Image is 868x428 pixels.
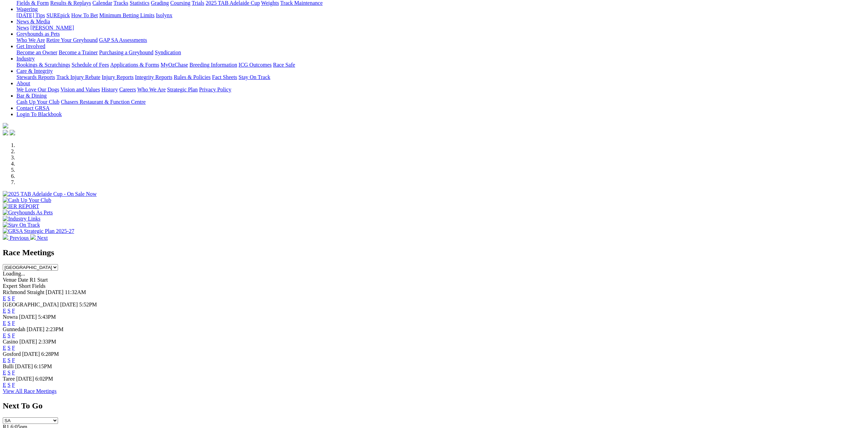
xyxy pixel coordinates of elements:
a: GAP SA Assessments [99,37,147,43]
a: S [8,370,11,375]
div: Care & Integrity [16,74,865,80]
a: Integrity Reports [135,74,172,80]
img: 2025 TAB Adelaide Cup - On Sale Now [3,191,97,197]
span: Loading... [3,271,25,277]
a: [PERSON_NAME] [30,25,74,31]
div: Industry [16,62,865,68]
a: Bookings & Scratchings [16,62,70,68]
span: Short [19,283,31,289]
a: News & Media [16,19,50,24]
a: S [8,333,11,338]
span: Bulli [3,363,14,369]
a: E [3,333,6,338]
a: F [12,382,15,388]
a: Rules & Policies [174,74,211,80]
a: E [3,345,6,351]
div: News & Media [16,25,865,31]
a: Greyhounds as Pets [16,31,60,37]
span: 2:33PM [38,339,56,345]
a: F [12,333,15,338]
a: Next [30,235,48,241]
div: Wagering [16,12,865,19]
a: Get Involved [16,43,45,49]
a: Careers [119,87,136,92]
a: News [16,25,29,31]
a: E [3,357,6,363]
a: Vision and Values [60,87,100,92]
div: Greyhounds as Pets [16,37,865,43]
span: 6:15PM [34,363,52,369]
a: Chasers Restaurant & Function Centre [61,99,146,105]
img: IER REPORT [3,203,39,210]
span: [DATE] [16,376,34,382]
a: Contact GRSA [16,105,49,111]
a: S [8,320,11,326]
a: S [8,382,11,388]
img: logo-grsa-white.png [3,123,8,128]
img: Cash Up Your Club [3,197,51,203]
span: [DATE] [19,339,37,345]
a: MyOzChase [161,62,188,68]
a: Privacy Policy [199,87,231,92]
span: [DATE] [27,326,45,332]
span: [DATE] [46,289,63,295]
span: Gosford [3,351,21,357]
a: F [12,345,15,351]
span: [DATE] [15,363,33,369]
a: E [3,295,6,301]
img: GRSA Strategic Plan 2025-27 [3,228,74,234]
a: Bar & Dining [16,93,47,99]
a: ICG Outcomes [239,62,271,68]
a: Become a Trainer [59,49,98,55]
img: Industry Links [3,216,40,222]
a: Previous [3,235,30,241]
span: Next [37,235,48,241]
img: twitter.svg [10,130,15,135]
span: [GEOGRAPHIC_DATA] [3,302,59,307]
a: Track Injury Rebate [56,74,100,80]
span: Casino [3,339,18,345]
span: Nowra [3,314,18,320]
a: Become an Owner [16,49,57,55]
a: We Love Our Dogs [16,87,59,92]
a: Stewards Reports [16,74,55,80]
a: Retire Your Greyhound [46,37,98,43]
a: Strategic Plan [167,87,198,92]
a: F [12,295,15,301]
span: 5:43PM [38,314,56,320]
a: E [3,308,6,314]
span: 11:32AM [65,289,86,295]
a: Who We Are [137,87,166,92]
div: Bar & Dining [16,99,865,105]
a: Syndication [155,49,181,55]
a: Fact Sheets [212,74,237,80]
a: History [101,87,118,92]
a: Industry [16,56,35,61]
span: 6:02PM [35,376,53,382]
img: chevron-left-pager-white.svg [3,234,8,240]
div: Get Involved [16,49,865,56]
a: F [12,370,15,375]
a: Purchasing a Greyhound [99,49,153,55]
a: SUREpick [46,12,70,18]
span: 2:23PM [46,326,63,332]
div: About [16,87,865,93]
a: Login To Blackbook [16,111,62,117]
h2: Next To Go [3,401,865,410]
a: About [16,80,30,86]
img: Stay On Track [3,222,40,228]
span: Date [18,277,28,283]
a: Cash Up Your Club [16,99,59,105]
span: Richmond Straight [3,289,44,295]
h2: Race Meetings [3,248,865,257]
span: R1 Start [30,277,48,283]
span: 6:28PM [41,351,59,357]
a: Injury Reports [102,74,134,80]
span: 5:52PM [79,302,97,307]
span: Venue [3,277,16,283]
a: S [8,308,11,314]
img: Greyhounds As Pets [3,210,53,216]
a: E [3,320,6,326]
a: [DATE] Tips [16,12,45,18]
span: [DATE] [60,302,78,307]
